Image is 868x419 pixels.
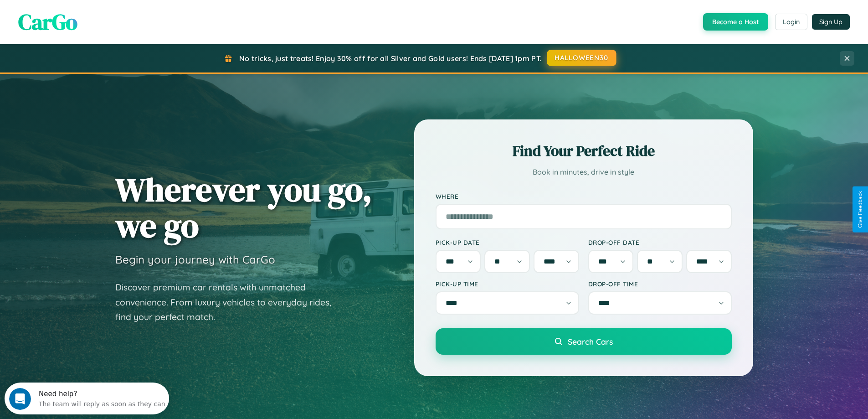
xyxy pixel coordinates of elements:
[547,50,616,66] button: HALLOWEEN30
[436,280,579,288] label: Pick-up Time
[9,388,31,410] iframe: Intercom live chat
[115,280,343,325] p: Discover premium car rentals with unmatched convenience. From luxury vehicles to everyday rides, ...
[34,8,161,15] div: Need help?
[18,7,77,37] span: CarGo
[436,328,732,355] button: Search Cars
[857,191,863,228] div: Give Feedback
[115,171,372,243] h1: Wherever you go, we go
[34,15,161,25] div: The team will reply as soon as they can
[436,238,579,246] label: Pick-up Date
[4,4,169,29] div: Open Intercom Messenger
[239,54,542,63] span: No tricks, just treats! Enjoy 30% off for all Silver and Gold users! Ends [DATE] 1pm PT.
[588,238,732,246] label: Drop-off Date
[5,383,169,414] iframe: Intercom live chat discovery launcher
[436,141,732,161] h2: Find Your Perfect Ride
[568,336,613,347] span: Search Cars
[436,166,732,179] p: Book in minutes, drive in style
[436,192,732,200] label: Where
[812,14,850,30] button: Sign Up
[775,14,807,30] button: Login
[703,13,768,31] button: Become a Host
[115,253,275,266] h3: Begin your journey with CarGo
[588,280,732,288] label: Drop-off Time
